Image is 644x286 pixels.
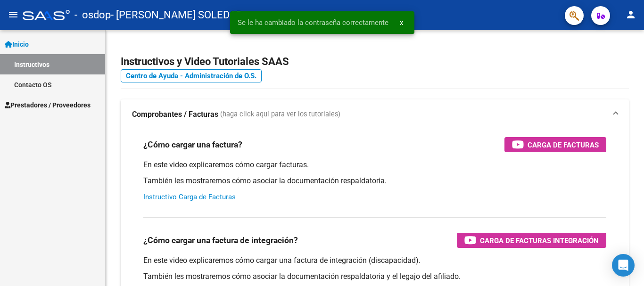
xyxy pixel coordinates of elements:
[480,235,599,246] span: Carga de Facturas Integración
[392,14,411,31] button: x
[143,160,606,170] p: En este video explicaremos cómo cargar facturas.
[121,53,629,71] h2: Instructivos y Video Tutoriales SAAS
[121,99,629,130] mat-expansion-panel-header: Comprobantes / Facturas (haga click aquí para ver los tutoriales)
[111,5,243,25] span: - [PERSON_NAME] SOLEDAD
[8,9,19,20] mat-icon: menu
[612,254,635,277] div: Open Intercom Messenger
[457,233,606,248] button: Carga de Facturas Integración
[400,18,403,27] span: x
[143,176,606,186] p: También les mostraremos cómo asociar la documentación respaldatoria.
[504,137,606,152] button: Carga de Facturas
[5,100,91,110] span: Prestadores / Proveedores
[528,139,599,151] span: Carga de Facturas
[625,9,636,20] mat-icon: person
[143,271,606,282] p: También les mostraremos cómo asociar la documentación respaldatoria y el legajo del afiliado.
[143,138,242,151] h3: ¿Cómo cargar una factura?
[143,255,606,266] p: En este video explicaremos cómo cargar una factura de integración (discapacidad).
[132,109,218,120] strong: Comprobantes / Facturas
[220,109,340,120] span: (haga click aquí para ver los tutoriales)
[143,234,298,247] h3: ¿Cómo cargar una factura de integración?
[143,193,236,201] a: Instructivo Carga de Facturas
[74,5,111,25] span: - osdop
[5,39,29,49] span: Inicio
[238,18,388,27] span: Se le ha cambiado la contraseña correctamente
[121,69,262,82] a: Centro de Ayuda - Administración de O.S.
